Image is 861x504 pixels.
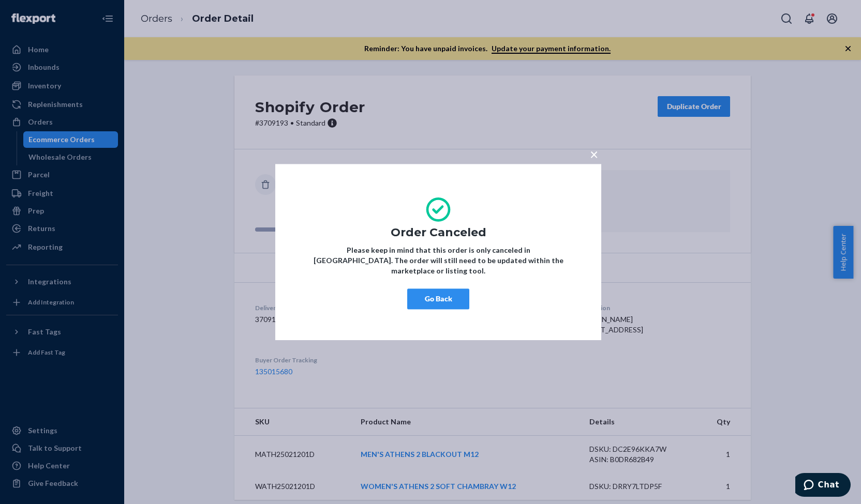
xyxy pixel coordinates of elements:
h1: Order Canceled [306,226,570,239]
strong: Please keep in mind that this order is only canceled in [GEOGRAPHIC_DATA]. The order will still n... [314,246,563,275]
button: Go Back [407,288,469,309]
span: × [590,145,598,163]
iframe: Opens a widget where you can chat to one of our agents [795,473,851,499]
